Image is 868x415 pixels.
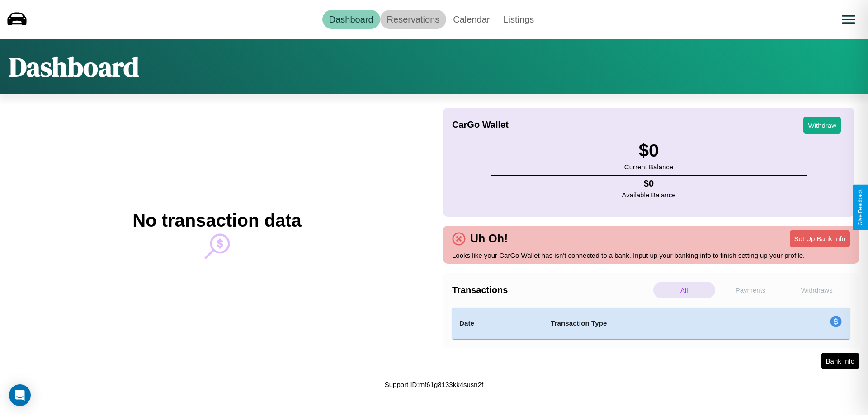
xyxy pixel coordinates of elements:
[452,249,850,261] p: Looks like your CarGo Wallet has isn't connected to a bank. Input up your banking info to finish ...
[9,48,139,85] h1: Dashboard
[452,308,850,339] table: simple table
[385,378,483,391] p: Support ID: mf61g8133kk4susn2f
[380,10,447,29] a: Reservations
[446,10,496,29] a: Calendar
[496,10,541,29] a: Listings
[132,210,301,231] h2: No transaction data
[622,178,676,189] h4: $ 0
[9,384,31,406] div: Open Intercom Messenger
[624,161,673,173] p: Current Balance
[653,282,715,298] p: All
[836,7,861,32] button: Open menu
[624,140,673,161] h3: $ 0
[452,285,651,295] h4: Transactions
[857,189,863,226] div: Give Feedback
[821,353,859,369] button: Bank Info
[622,189,676,201] p: Available Balance
[803,117,841,134] button: Withdraw
[786,282,848,298] p: Withdraws
[466,232,512,245] h4: Uh Oh!
[551,318,756,329] h4: Transaction Type
[459,318,536,329] h4: Date
[452,120,509,130] h4: CarGo Wallet
[790,230,850,247] button: Set Up Bank Info
[720,282,782,298] p: Payments
[322,10,380,29] a: Dashboard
